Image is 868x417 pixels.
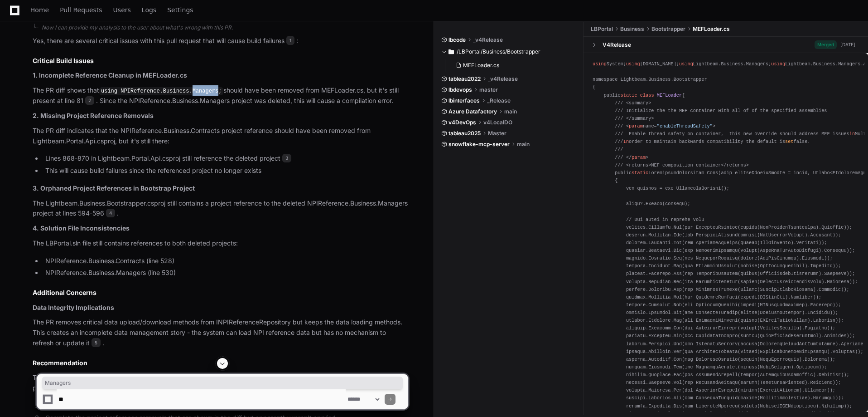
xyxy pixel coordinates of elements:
[448,46,454,57] svg: Directory
[33,238,408,249] p: The LBPortal.sln file still contains references to both deleted projects:
[33,56,408,65] h2: Critical Build Issues
[448,97,480,104] span: lbinterfaces
[603,41,631,49] div: V4Release
[33,126,408,147] p: The PR diff indicates that the NPIReference.Business.Contracts project reference should have been...
[43,268,408,278] li: NPIReference.Business.Managers (line 530)
[626,61,640,67] span: using
[632,155,646,160] span: param
[43,166,408,176] li: This will cause build failures since the referenced project no longer exists
[488,130,506,137] span: Master
[651,25,685,33] span: Bootstrapper
[785,139,793,144] span: set
[60,7,102,13] span: Pull Requests
[640,93,654,98] span: class
[30,7,49,13] span: Home
[33,224,130,232] strong: 4. Solution File Inconsistencies
[463,62,499,69] span: MEFLoader.cs
[167,7,193,13] span: Settings
[593,61,607,67] span: using
[815,40,837,49] span: Merged
[487,97,511,104] span: _Release
[620,25,644,33] span: Business
[448,108,497,115] span: Azure Datafactory
[33,304,114,311] strong: Data Integrity Implications
[106,209,115,218] span: 4
[452,59,571,72] button: MEFLoader.cs
[33,85,408,106] p: The PR diff shows that should have been removed from MEFLoader.cs, but it's still present at line...
[657,93,682,98] span: MEFLoader
[679,61,693,67] span: using
[113,7,131,13] span: Users
[42,24,408,31] div: Now I can provide my analysis to the user about what's wrong with this PR.
[849,131,855,137] span: in
[33,317,408,348] p: The PR removes critical data upload/download methods from INPIReferenceRepository but keeps the d...
[693,25,730,33] span: MEFLoader.cs
[840,41,855,48] div: [DATE]
[457,48,540,55] span: /LBPortal/Business/Bootstrapper
[282,154,291,163] span: 3
[488,75,518,83] span: _v4Release
[33,288,408,297] h2: Additional Concerns
[43,256,408,266] li: NPIReference.Business.Contracts (line 528)
[99,87,223,95] code: using NPIReference.Business.Managers;
[448,75,481,83] span: tableau2022
[441,44,577,59] button: /LBPortal/Business/Bootstrapper
[448,86,472,93] span: lbdevops
[629,123,643,129] span: param
[657,123,713,129] span: "enableThreadSafety"
[33,198,408,219] p: The Lightbeam.Business.Bootstrapper.csproj still contains a project reference to the deleted NPIR...
[43,153,408,164] li: Lines 868-870 in Lightbeam.Portal.Api.csproj still reference the deleted project
[448,119,476,126] span: v4DevOps
[448,130,481,137] span: tableau2025
[517,141,530,148] span: main
[286,36,294,45] span: 1
[33,184,195,192] strong: 3. Orphaned Project References in Bootstrap Project
[33,112,154,119] strong: 2. Missing Project Reference Removals
[771,61,785,67] span: using
[92,338,101,347] span: 5
[632,170,648,176] span: static
[33,71,187,79] strong: 1. Incomplete Reference Cleanup in MEFLoader.cs
[504,108,517,115] span: main
[483,119,512,126] span: v4LocalDO
[448,36,466,44] span: lbcode
[623,139,629,144] span: In
[33,36,408,46] p: Yes, there are several critical issues with this pull request that will cause build failures :
[85,96,94,105] span: 2
[591,25,613,33] span: LBPortal
[448,141,510,148] span: snowflake-mcp-server
[621,93,637,98] span: static
[479,86,498,93] span: master
[142,7,156,13] span: Logs
[45,379,400,387] span: Managers
[473,36,503,44] span: _v4Release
